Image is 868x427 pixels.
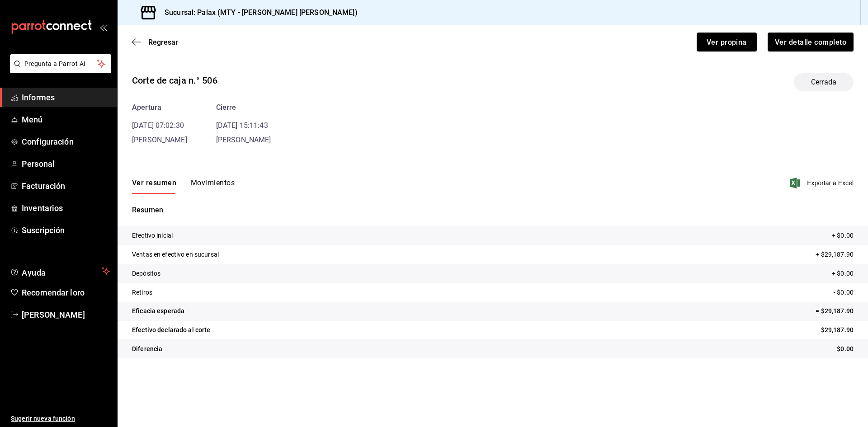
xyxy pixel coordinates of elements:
font: Suscripción [22,225,65,235]
font: Informes [22,93,55,102]
font: Ventas en efectivo en sucursal [132,251,219,258]
font: Personal [22,159,55,169]
font: Retiros [132,289,152,296]
font: Cierre [216,103,236,112]
font: Efectivo inicial [132,232,173,239]
font: [PERSON_NAME] [22,310,85,319]
font: Regresar [148,38,178,47]
font: [DATE] 15:11:43 [216,121,268,130]
div: pestañas de navegación [132,178,235,194]
font: Configuración [22,137,74,146]
font: = $29,187.90 [816,307,854,314]
font: Sugerir nueva función [11,415,75,422]
button: abrir_cajón_menú [99,23,107,31]
font: Sucursal: Palax (MTY - [PERSON_NAME] [PERSON_NAME]) [165,8,358,17]
font: [PERSON_NAME] [132,136,187,144]
font: Ver propina [707,38,747,46]
font: Resumen [132,206,163,214]
font: Recomendar loro [22,288,85,297]
font: Menú [22,115,43,124]
font: Facturación [22,181,65,191]
font: Cerrada [811,78,836,86]
button: Pregunta a Parrot AI [10,54,111,73]
font: Depósitos [132,270,160,277]
a: Pregunta a Parrot AI [6,66,111,75]
font: + $0.00 [832,270,854,277]
font: Ver resumen [132,178,176,187]
font: Apertura [132,103,161,112]
font: - $0.00 [834,289,854,296]
font: + $0.00 [832,232,854,239]
button: Ver propina [697,33,757,52]
font: Pregunta a Parrot AI [24,60,86,67]
font: Efectivo declarado al corte [132,326,211,333]
font: [PERSON_NAME] [216,136,271,144]
font: Exportar a Excel [807,179,854,187]
font: + $29,187.90 [816,251,854,258]
font: Ver detalle completo [775,38,846,46]
font: Inventarios [22,203,63,213]
font: Movimientos [191,178,235,187]
font: $29,187.90 [821,326,854,333]
button: Ver detalle completo [768,33,854,52]
font: $0.00 [837,345,854,352]
button: Exportar a Excel [792,178,854,188]
font: Ayuda [22,268,46,277]
font: Diferencia [132,345,162,352]
font: [DATE] 07:02:30 [132,121,184,130]
font: Eficacia esperada [132,307,184,314]
button: Regresar [132,38,178,47]
font: Corte de caja n.° 506 [132,75,217,86]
